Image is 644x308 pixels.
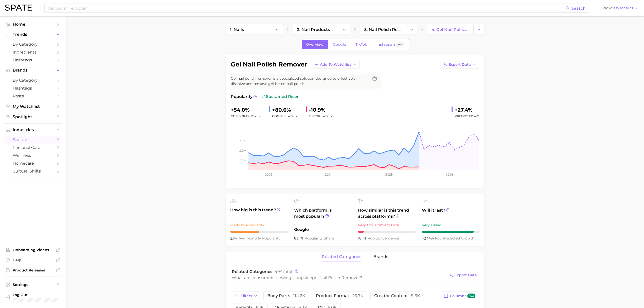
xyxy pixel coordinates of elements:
[230,236,239,241] span: 2.1m
[422,231,480,233] div: 9 / 10
[4,31,62,38] button: Trends
[435,236,474,241] span: predicted growth
[351,40,371,49] a: TikTok
[232,269,273,274] span: Related Categories
[4,246,62,254] a: Onboarding Videos
[358,222,416,228] div: Very Low Convergence
[13,145,53,150] span: personal care
[275,269,283,274] span: 494
[261,95,265,99] img: sustained riser
[455,106,479,114] div: +27.4%
[377,42,395,47] span: Instagram
[372,40,408,49] a: InstagramBeta
[4,76,62,84] a: by Category
[322,254,361,259] span: related categories
[239,236,280,241] span: monthly popularity
[232,274,445,281] div: What are consumers viewing alongside ?
[614,7,633,9] span: US Market
[230,231,288,233] div: 5 / 10
[13,258,53,262] span: Help
[267,294,305,298] span: body parts
[422,236,435,241] span: +27.4%
[294,227,352,233] span: Google
[241,294,252,298] span: Filters
[358,231,416,233] div: 1 / 10
[4,167,62,175] a: cultural shifts
[305,236,334,241] span: popularity share
[358,236,368,241] span: 18.1%
[4,113,62,121] a: Spotlight
[231,106,265,114] div: +54.0%
[4,66,62,74] button: Brands
[411,293,420,298] span: 9.6k
[230,222,288,228] div: Medium Popularity
[333,42,346,47] span: Google
[13,86,53,91] span: Hashtags
[226,24,272,35] a: 1. nails
[13,68,53,73] span: Brands
[467,294,475,298] span: new
[364,27,402,32] span: 3. nail polish remover
[311,60,360,69] button: Add to Watchlist
[4,20,62,28] a: Home
[316,294,364,298] span: product format
[4,159,62,167] a: homecare
[473,114,479,118] span: YoY
[13,32,53,37] span: Trends
[231,61,307,67] h1: gel nail polish remover
[455,113,479,119] span: Predicted
[231,94,253,100] span: Popularity
[360,24,406,35] a: 3. nail polish remover
[230,207,288,219] span: How big is this trend?
[385,173,393,176] tspan: 2025
[432,27,469,32] span: 4. gel nail polish remover
[309,106,337,114] div: -10.9%
[449,62,471,67] span: Export Data
[13,169,53,174] span: cultural shifts
[323,113,333,119] button: YoY
[13,114,53,119] span: Spotlight
[13,78,53,83] span: by Category
[571,6,586,11] span: Search
[373,254,388,259] span: brands
[339,24,350,35] button: Change Category
[13,153,53,158] span: wellness
[4,92,62,100] a: Posts
[398,42,402,47] span: Beta
[4,48,62,56] a: Ingredients
[13,104,53,109] span: My Watchlist
[231,113,265,119] div: combined
[230,27,244,32] span: 1. nails
[13,161,53,166] span: homecare
[455,273,477,277] span: Export Data
[4,126,62,134] button: Industries
[13,268,53,272] span: Product Releases
[231,76,369,87] span: Gel nail polish remover is a specialized solution designed to effectively dissolve and remove gel...
[232,292,260,300] button: Filters
[272,106,302,114] div: +80.6%
[4,144,62,151] a: personal care
[265,173,272,176] tspan: 2023
[329,40,350,49] a: Google
[13,293,69,297] span: Log Out
[294,207,352,224] span: Which platform is most popular?
[473,24,484,35] button: Change Category
[320,62,351,67] span: Add to Watchlist
[13,137,53,142] span: beauty
[441,292,478,300] button: Columnsnew
[406,24,417,35] button: Change Category
[4,266,62,274] a: Product Releases
[352,293,364,298] span: 23.7k
[297,27,330,32] span: 2. nail products
[261,94,299,100] span: sustained riser
[355,42,367,47] span: TikTok
[5,5,32,11] img: SPATE
[13,248,53,252] span: Onboarding Videos
[306,42,324,47] span: Overview
[4,151,62,159] a: wellness
[422,222,480,228] div: Very Likely
[294,236,305,241] span: 83.1%
[4,40,62,48] a: by Category
[288,113,298,119] button: YoY
[275,269,292,274] span: total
